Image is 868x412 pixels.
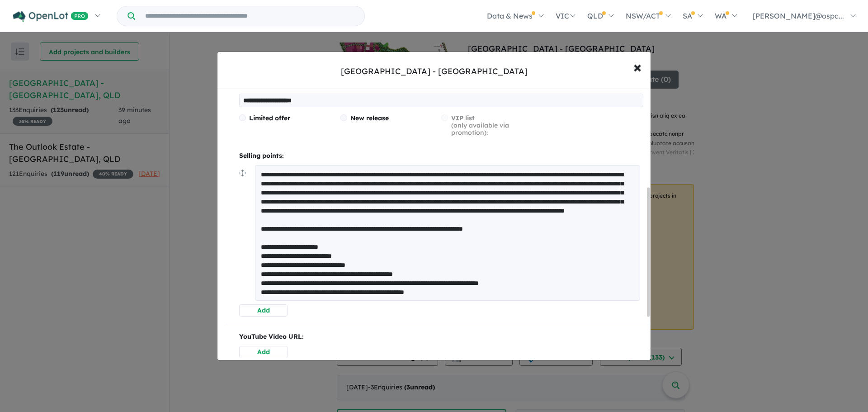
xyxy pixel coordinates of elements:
[341,66,528,77] div: [GEOGRAPHIC_DATA] - [GEOGRAPHIC_DATA]
[249,114,290,122] span: Limited offer
[239,304,288,317] button: Add
[239,170,246,176] img: drag.svg
[137,6,363,26] input: Try estate name, suburb, builder or developer
[753,11,844,20] span: [PERSON_NAME]@ospc...
[239,151,643,161] p: Selling points:
[239,346,288,358] button: Add
[239,331,643,342] p: YouTube Video URL:
[13,11,89,22] img: Openlot PRO Logo White
[633,57,642,76] span: ×
[350,114,389,122] span: New release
